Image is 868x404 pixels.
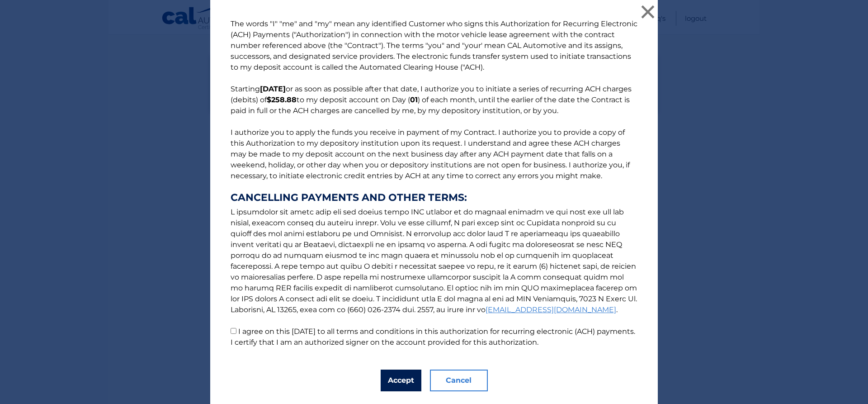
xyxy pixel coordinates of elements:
button: Accept [381,370,421,391]
button: × [639,3,657,21]
label: I agree on this [DATE] to all terms and conditions in this authorization for recurring electronic... [231,327,635,347]
b: [DATE] [260,85,286,93]
a: [EMAIL_ADDRESS][DOMAIN_NAME] [486,305,616,314]
p: The words "I" "me" and "my" mean any identified Customer who signs this Authorization for Recurri... [222,19,646,348]
strong: CANCELLING PAYMENTS AND OTHER TERMS: [231,192,637,203]
b: $258.88 [267,95,297,104]
button: Cancel [430,370,488,391]
b: 01 [410,95,418,104]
